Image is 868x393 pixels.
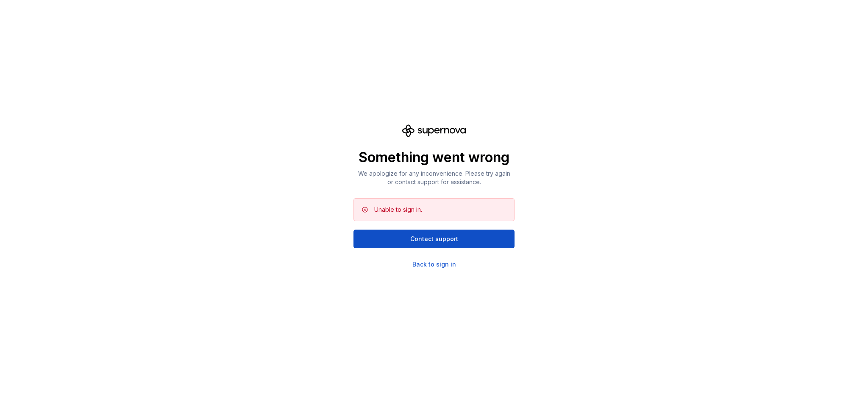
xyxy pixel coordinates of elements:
button: Contact support [353,230,515,248]
p: Something went wrong [353,149,515,166]
span: Contact support [410,235,458,243]
a: Back to sign in [412,260,456,269]
div: Unable to sign in. [374,205,422,214]
p: We apologize for any inconvenience. Please try again or contact support for assistance. [353,169,515,186]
